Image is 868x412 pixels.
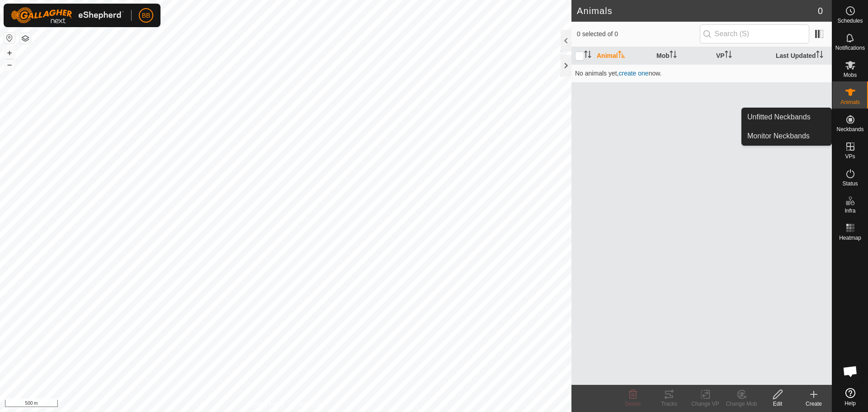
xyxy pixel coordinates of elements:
[772,47,832,65] th: Last Updated
[584,52,591,59] p-sorticon: Activate to sort
[796,400,832,408] div: Create
[742,108,831,126] a: Unfitted Neckbands
[618,52,625,59] p-sorticon: Activate to sort
[747,131,810,142] span: Monitor Neckbands
[835,45,865,51] span: Notifications
[4,47,15,58] button: +
[625,401,641,407] span: Delete
[11,7,124,24] img: Gallagher Logo
[687,400,723,408] div: Change VP
[700,24,809,43] input: Search (S)
[723,400,759,408] div: Change Mob
[725,52,732,59] p-sorticon: Activate to sort
[20,33,31,44] button: Map Layers
[836,127,863,132] span: Neckbands
[818,4,823,18] span: 0
[742,127,831,145] a: Monitor Neckbands
[571,64,832,82] td: No animals yet, now.
[747,112,811,123] span: Unfitted Neckbands
[840,99,860,105] span: Animals
[4,59,15,70] button: –
[142,11,151,20] span: BB
[651,400,687,408] div: Tracks
[618,70,648,77] span: create one
[250,400,284,408] a: Privacy Policy
[844,208,855,213] span: Infra
[816,52,823,59] p-sorticon: Activate to sort
[842,181,858,186] span: Status
[593,47,653,65] th: Animal
[295,400,321,408] a: Contact Us
[670,52,677,59] p-sorticon: Activate to sort
[844,401,856,406] span: Help
[577,5,818,16] h2: Animals
[577,29,700,39] span: 0 selected of 0
[759,400,796,408] div: Edit
[653,47,712,65] th: Mob
[845,154,855,159] span: VPs
[844,72,857,78] span: Mobs
[837,358,864,385] a: Open chat
[4,33,15,43] button: Reset Map
[839,235,861,241] span: Heatmap
[837,18,863,24] span: Schedules
[712,47,772,65] th: VP
[832,384,868,410] a: Help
